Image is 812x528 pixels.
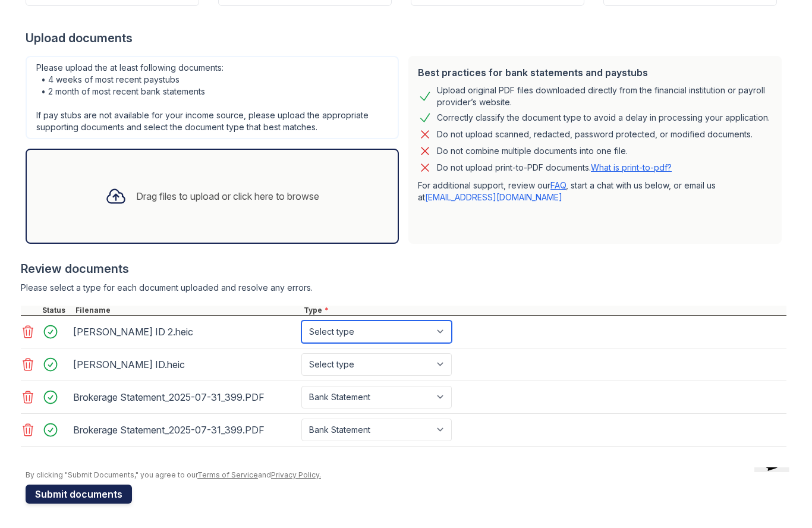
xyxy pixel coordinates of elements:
[136,190,319,204] div: Drag files to upload or click here to browse
[437,162,672,174] p: Do not upload print-to-PDF documents.
[21,261,786,278] div: Review documents
[21,282,786,294] div: Please select a type for each document uploaded and resolve any errors.
[73,323,297,342] div: [PERSON_NAME] ID 2.heic
[26,56,399,140] div: Please upload the at least following documents: • 4 weeks of most recent paystubs • 2 month of mo...
[301,306,786,316] div: Type
[591,163,672,173] a: What is print-to-pdf?
[437,144,628,159] div: Do not combine multiple documents into one file.
[73,306,301,316] div: Filename
[750,468,802,518] iframe: chat widget
[73,421,297,440] div: Brokerage Statement_2025-07-31_399.PDF
[26,30,786,47] div: Upload documents
[425,193,562,203] a: [EMAIL_ADDRESS][DOMAIN_NAME]
[40,306,73,316] div: Status
[26,471,786,480] div: By clicking "Submit Documents," you agree to our and
[26,485,132,504] button: Submit documents
[197,471,258,480] a: Terms of Service
[437,111,770,125] div: Correctly classify the document type to avoid a delay in processing your application.
[550,181,566,191] a: FAQ
[418,180,772,204] p: For additional support, review our , start a chat with us below, or email us at
[271,471,321,480] a: Privacy Policy.
[73,388,297,407] div: Brokerage Statement_2025-07-31_399.PDF
[437,128,753,142] div: Do not upload scanned, redacted, password protected, or modified documents.
[437,85,772,109] div: Upload original PDF files downloaded directly from the financial institution or payroll provider’...
[418,66,772,80] div: Best practices for bank statements and paystubs
[73,356,297,375] div: [PERSON_NAME] ID.heic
